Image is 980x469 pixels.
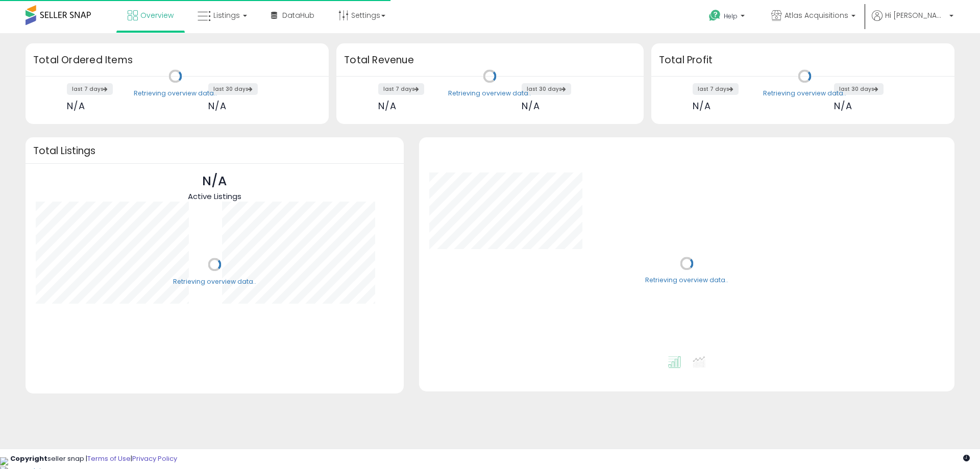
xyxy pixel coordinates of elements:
span: Listings [213,10,240,20]
a: Help [701,2,755,33]
div: Retrieving overview data.. [448,89,531,98]
i: Get Help [708,9,721,22]
a: Hi [PERSON_NAME] [872,10,953,33]
div: Retrieving overview data.. [763,89,846,98]
div: Retrieving overview data.. [645,276,728,285]
div: Retrieving overview data.. [173,277,256,286]
div: Retrieving overview data.. [134,89,217,98]
span: Atlas Acquisitions [785,10,848,20]
span: Help [724,12,738,20]
span: Overview [140,10,174,20]
span: Hi [PERSON_NAME] [885,10,946,20]
span: DataHub [282,10,314,20]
